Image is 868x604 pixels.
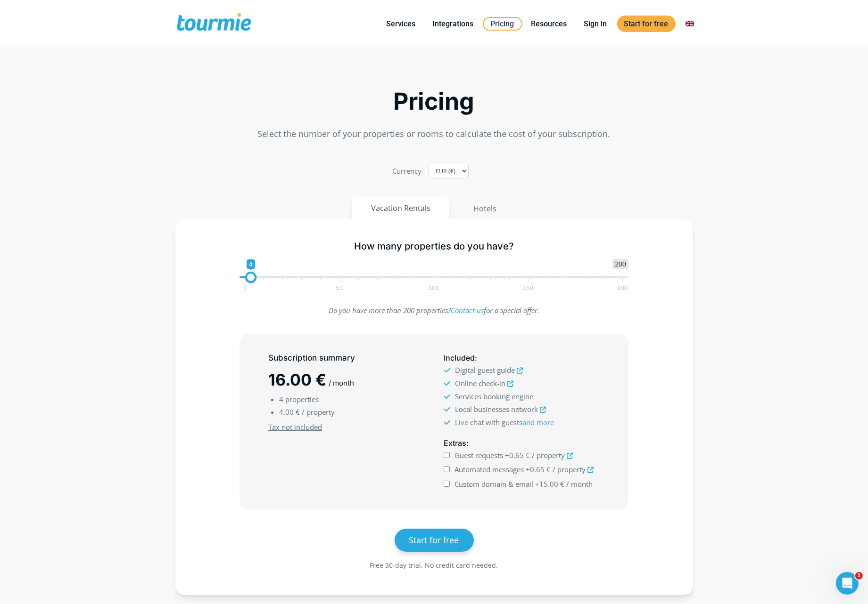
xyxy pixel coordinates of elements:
[247,259,255,269] span: 4
[454,197,516,220] button: Hotels
[455,392,533,401] span: Services booking engine
[455,465,524,474] span: Automated messages
[455,379,505,388] span: Online check-in
[455,479,533,489] span: Custom domain & email
[521,286,535,290] span: 150
[444,353,475,362] span: Included
[426,18,481,30] a: Integrations
[268,422,322,432] u: Tax not included
[616,286,629,290] span: 200
[279,395,283,404] span: 4
[242,286,248,290] span: 1
[532,451,565,460] span: / property
[522,418,554,427] a: and more
[240,304,628,317] p: Do you have more than 200 properties? for a special offer.
[370,561,498,570] span: Free 30-day trial. No credit card needed.
[505,451,530,460] span: +0.65 €
[566,479,593,489] span: / month
[302,407,335,417] span: / property
[285,395,319,404] span: properties
[483,17,522,31] a: Pricing
[240,241,628,252] h5: How many properties do you have?
[175,128,693,140] p: Select the number of your properties or rooms to calculate the cost of your subscription.
[268,370,326,389] span: 16.00 €
[553,465,586,474] span: / property
[526,465,551,474] span: +0.65 €
[392,165,422,177] label: Currency
[577,18,614,30] a: Sign in
[855,572,863,580] span: 1
[836,572,859,595] iframe: Intercom live chat
[455,404,538,414] span: Local businesses network
[279,407,300,417] span: 4.00 €
[455,451,503,460] span: Guest requests
[455,418,554,427] span: Live chat with guests
[524,18,574,30] a: Resources
[535,479,564,489] span: +15.00 €
[175,90,693,113] h2: Pricing
[612,259,628,269] span: 200
[335,286,344,290] span: 51
[427,286,440,290] span: 101
[455,365,515,375] span: Digital guest guide
[268,352,424,364] h5: Subscription summary
[444,437,599,449] h5: :
[395,529,474,552] a: Start for free
[352,197,449,219] button: Vacation Rentals
[409,534,459,546] span: Start for free
[617,16,676,32] a: Start for free
[444,352,599,364] h5: :
[444,438,466,448] span: Extras
[451,306,484,315] a: Contact us
[380,18,423,30] a: Services
[329,379,354,387] span: / month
